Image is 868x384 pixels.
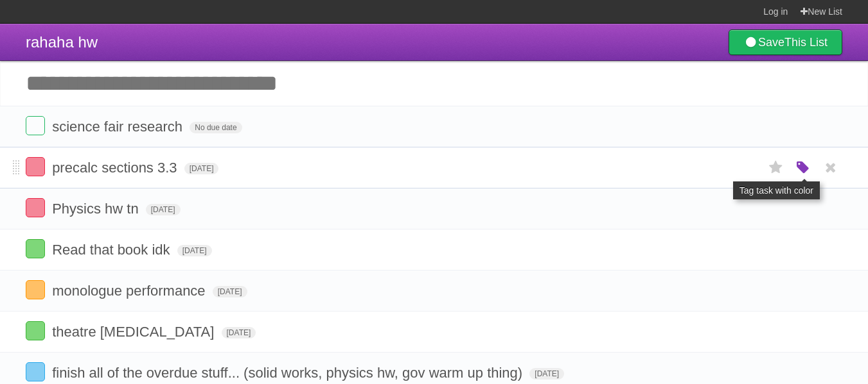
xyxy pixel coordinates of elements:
span: [DATE] [222,327,256,338]
span: [DATE] [184,163,219,174]
span: [DATE] [213,286,247,297]
label: Done [26,239,45,258]
span: Read that book idk [52,242,173,258]
label: Done [26,198,45,217]
b: This List [784,36,828,49]
label: Done [26,116,45,135]
span: [DATE] [529,368,564,380]
span: rahaha hw [26,33,98,51]
a: SaveThis List [729,29,842,55]
span: finish all of the overdue stuff... (solid works, physics hw, gov warm up thing) [52,365,526,381]
span: Physics hw tn [52,201,142,217]
span: No due date [190,122,242,133]
label: Done [26,321,45,340]
label: Star task [764,157,788,178]
span: precalc sections 3.3 [52,160,180,176]
span: science fair research [52,119,186,135]
span: monologue performance [52,283,208,299]
label: Done [26,157,45,176]
label: Done [26,362,45,381]
span: [DATE] [146,204,181,215]
label: Done [26,280,45,299]
span: theatre [MEDICAL_DATA] [52,324,217,340]
span: [DATE] [177,245,212,256]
